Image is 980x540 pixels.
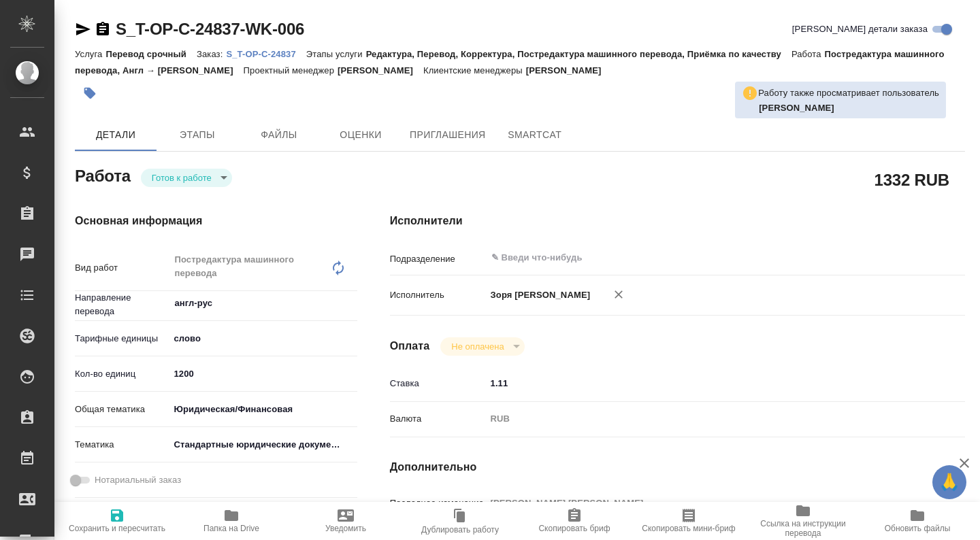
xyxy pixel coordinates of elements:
span: [PERSON_NAME] детали заказа [792,22,928,36]
input: ✎ Введи что-нибудь [169,364,357,384]
span: Детали [83,126,148,144]
h4: Исполнители [390,213,965,229]
p: Вид работ [75,261,169,275]
input: Пустое поле [486,493,917,513]
p: Подразделение [390,252,486,266]
p: Тематика [75,438,169,452]
p: Зоря [PERSON_NAME] [486,288,591,302]
input: ✎ Введи что-нибудь [486,373,917,393]
span: Скопировать бриф [538,524,610,533]
button: Уведомить [289,502,403,540]
div: слово [169,327,357,350]
p: Исполнитель [390,288,486,302]
p: Валюта [390,412,486,426]
span: Оценки [328,126,393,144]
button: Сохранить и пересчитать [60,502,174,540]
p: Сидоренко Ольга [759,101,939,115]
span: Дублировать работу [421,525,499,535]
span: Нотариальный заказ [95,473,181,487]
h2: Работа [75,163,131,187]
button: Open [910,256,913,259]
span: Обновить файлы [885,524,951,533]
p: [PERSON_NAME] [526,65,612,75]
div: Готов к работе [141,169,232,187]
button: 🙏 [932,465,966,499]
span: Уведомить [325,524,366,533]
button: Добавить тэг [75,78,105,108]
p: Направление перевода [75,291,169,318]
span: SmartCat [502,126,568,144]
p: Тарифные единицы [75,332,169,345]
p: Кол-во единиц [75,367,169,381]
a: S_T-OP-C-24837-WK-006 [116,20,304,38]
p: Последнее изменение [390,496,486,510]
span: Этапы [165,126,230,144]
h4: Основная информация [75,213,336,229]
p: Редактура, Перевод, Корректура, Постредактура машинного перевода, Приёмка по качеству [366,49,791,59]
span: Папка на Drive [203,524,259,533]
button: Папка на Drive [174,502,289,540]
p: S_T-OP-C-24837 [226,49,306,59]
span: Сохранить и пересчитать [69,524,165,533]
p: Ставка [390,377,486,390]
p: [PERSON_NAME] [338,65,423,75]
div: Стандартные юридические документы, договоры, уставы [169,433,357,456]
p: Работа [791,49,825,59]
p: Услуга [75,49,105,59]
button: Не оплачена [447,341,508,352]
h4: Оплата [390,338,430,354]
button: Скопировать бриф [517,502,632,540]
button: Скопировать ссылку [95,21,111,37]
span: Приглашения [410,126,486,144]
div: Юридическая/Финансовая [169,398,357,421]
p: Перевод срочный [105,49,197,59]
h4: Дополнительно [390,459,965,475]
p: Заказ: [197,49,226,59]
p: Клиентские менеджеры [423,65,526,75]
div: RUB [486,407,917,431]
button: Удалить исполнителя [604,280,634,309]
input: ✎ Введи что-нибудь [490,250,868,266]
button: Готов к работе [148,172,216,184]
span: Ссылка на инструкции перевода [754,519,852,538]
button: Скопировать ссылку для ЯМессенджера [75,21,91,37]
p: Этапы услуги [306,49,366,59]
button: Обновить файлы [860,502,975,540]
p: Проектный менеджер [244,65,338,75]
span: 🙏 [938,468,961,496]
p: Общая тематика [75,403,169,416]
span: Скопировать мини-бриф [642,524,735,533]
button: Скопировать мини-бриф [632,502,746,540]
span: Файлы [246,126,312,144]
h2: 1332 RUB [875,168,949,191]
a: S_T-OP-C-24837 [226,48,306,59]
p: Работу также просматривает пользователь [758,86,939,100]
b: [PERSON_NAME] [759,103,834,113]
div: Готов к работе [440,337,524,356]
button: Дублировать работу [403,502,517,540]
button: Open [350,302,353,305]
button: Ссылка на инструкции перевода [746,502,860,540]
